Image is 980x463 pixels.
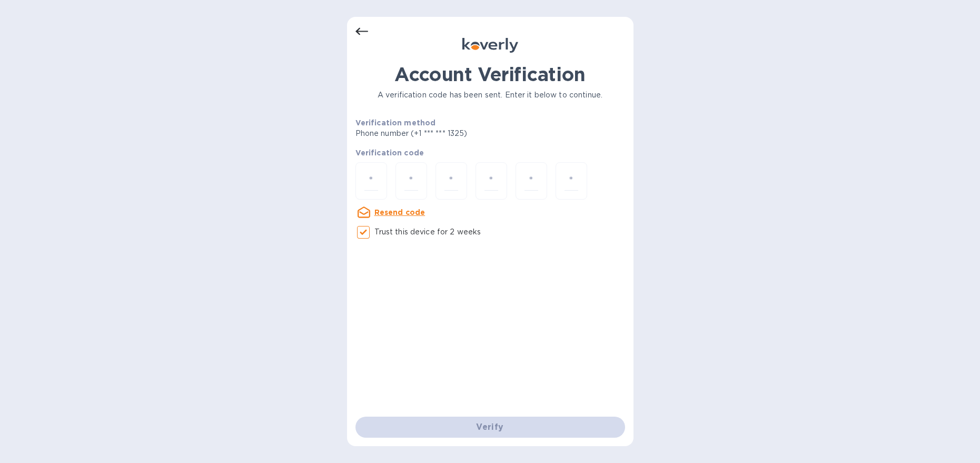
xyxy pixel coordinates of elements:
[374,226,481,238] p: Trust this device for 2 weeks
[355,147,625,158] p: Verification code
[355,90,625,101] p: A verification code has been sent. Enter it below to continue.
[374,208,425,216] u: Resend code
[355,119,436,127] b: Verification method
[355,128,548,139] p: Phone number (+1 *** *** 1325)
[355,63,625,85] h1: Account Verification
